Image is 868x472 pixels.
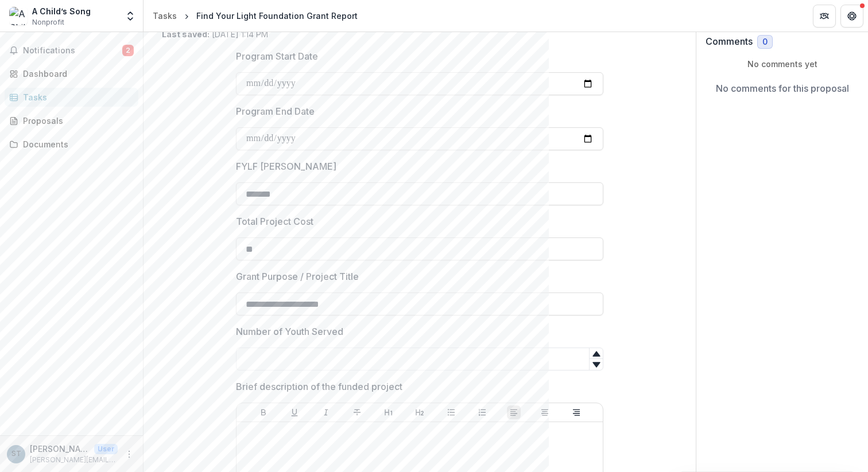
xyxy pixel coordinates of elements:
div: Find Your Light Foundation Grant Report [196,10,358,22]
button: Bullet List [444,405,458,419]
p: Brief description of the funded project [236,380,402,393]
div: Proposals [23,115,129,127]
p: Program Start Date [236,49,318,63]
p: Total Project Cost [236,214,313,228]
span: 0 [762,37,768,47]
button: Heading 2 [413,405,427,419]
p: [DATE] 1:14 PM [162,28,268,40]
button: Italicize [319,405,333,419]
button: Underline [288,405,301,419]
button: Align Left [507,405,521,419]
span: Nonprofit [32,17,64,28]
div: A Child’s Song [32,5,91,17]
button: More [122,447,136,461]
p: Number of Youth Served [236,325,343,338]
span: Notifications [23,46,122,56]
button: Open entity switcher [122,5,138,28]
button: Heading 1 [382,405,396,419]
span: 2 [122,45,134,56]
button: Get Help [840,5,863,28]
a: Proposals [5,111,138,130]
button: Align Center [538,405,552,419]
p: [PERSON_NAME][EMAIL_ADDRESS][DOMAIN_NAME] [30,455,118,465]
p: [PERSON_NAME] [30,443,90,455]
button: Align Right [569,405,583,419]
button: Ordered List [475,405,489,419]
p: No comments yet [706,58,859,70]
div: Tasks [153,10,177,22]
p: Program End Date [236,104,315,118]
button: Strike [350,405,364,419]
div: Dashboard [23,68,129,80]
h2: Comments [706,36,753,47]
p: Grant Purpose / Project Title [236,270,359,283]
div: Sandy Taylor [11,450,21,458]
a: Tasks [148,7,181,24]
button: Notifications2 [5,41,138,60]
strong: Last saved: [162,29,210,39]
div: Documents [23,138,129,150]
a: Tasks [5,88,138,107]
nav: breadcrumb [148,7,362,24]
div: Tasks [23,91,129,103]
button: Bold [257,405,270,419]
a: Documents [5,135,138,154]
img: A Child’s Song [9,7,28,25]
p: FYLF [PERSON_NAME] [236,159,336,173]
p: User [94,444,118,454]
button: Partners [813,5,836,28]
p: No comments for this proposal [716,81,849,95]
a: Dashboard [5,64,138,83]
